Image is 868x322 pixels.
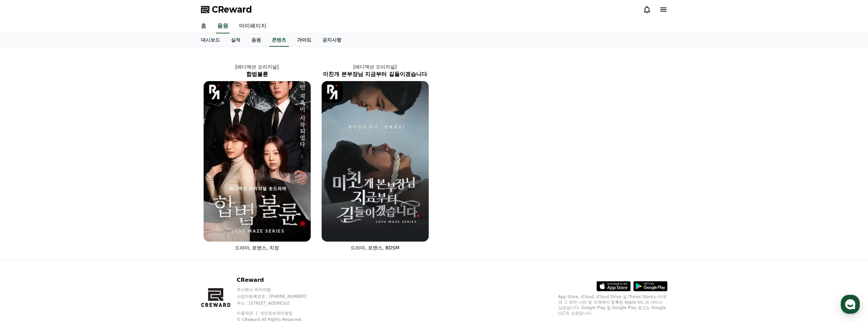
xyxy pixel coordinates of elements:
p: 사업자등록번호 : [PHONE_NUMBER] [237,294,320,299]
a: 홈 [195,19,212,33]
h2: 합법불륜 [198,70,316,78]
p: App Store, iCloud, iCloud Drive 및 iTunes Store는 미국과 그 밖의 나라 및 지역에서 등록된 Apple Inc.의 서비스 상표입니다. Goo... [558,294,667,316]
p: [레디액션 오리지널] [198,63,316,70]
a: 음원 [216,19,230,33]
a: 음원 [246,34,266,47]
a: CReward [201,4,252,15]
img: [object Object] Logo [322,81,343,103]
p: CReward [237,276,320,284]
p: 주식회사 와이피랩 [237,287,320,292]
a: 마이페이지 [234,19,272,33]
a: [레디액션 오리지널] 미친개 본부장님 지금부터 길들이겠습니다 미친개 본부장님 지금부터 길들이겠습니다 [object Object] Logo 드라마, 로맨스, BDSM [316,58,434,257]
span: 대화 [62,227,71,232]
a: 가이드 [292,34,317,47]
a: 콘텐츠 [269,34,289,47]
p: 주소 : [STREET_ADDRESS] [237,301,320,306]
span: 설정 [105,226,114,232]
span: 홈 [21,226,26,232]
img: 합법불륜 [204,81,311,242]
span: 드라마, 로맨스, 치정 [235,245,279,250]
span: CReward [212,4,252,15]
p: [레디액션 오리지널] [316,63,434,70]
a: 개인정보처리방침 [260,311,293,316]
img: [object Object] Logo [204,81,225,103]
span: 드라마, 로맨스, BDSM [351,245,399,250]
a: 공지사항 [317,34,347,47]
a: 설정 [88,216,131,233]
a: [레디액션 오리지널] 합법불륜 합법불륜 [object Object] Logo 드라마, 로맨스, 치정 [198,58,316,257]
a: 대화 [45,216,88,233]
img: 미친개 본부장님 지금부터 길들이겠습니다 [322,81,429,242]
a: 홈 [2,216,45,233]
h2: 미친개 본부장님 지금부터 길들이겠습니다 [316,70,434,78]
a: 대시보드 [195,34,225,47]
a: 실적 [225,34,246,47]
a: 이용약관 [237,311,258,316]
